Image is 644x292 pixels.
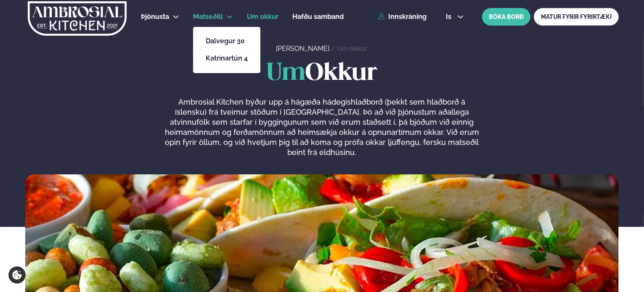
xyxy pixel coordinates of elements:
span: Matseðill [193,13,223,21]
p: Ambrosial Kitchen býður upp á hágæða hádegishlaðborð (þekkt sem hlaðborð á íslensku) frá tveimur ... [163,97,481,158]
a: Matseðill [193,12,223,22]
span: Um okkur [247,13,278,21]
a: [PERSON_NAME] [276,45,329,53]
a: MATUR FYRIR FYRIRTÆKI [534,8,619,26]
a: Um okkur [247,12,278,22]
button: BÓKA BORÐ [482,8,530,26]
a: Katrínartún 4 [206,55,248,62]
h1: Okkur [25,60,619,87]
a: Dalvegur 30 [206,38,248,45]
a: Cookie settings [8,266,26,284]
span: Hafðu samband [292,13,344,21]
a: Hafðu samband [292,12,344,22]
img: logo [27,1,127,36]
button: is [439,13,471,20]
span: Um [267,62,305,85]
span: Þjónusta [141,13,169,21]
a: Þjónusta [141,12,169,22]
span: / [331,45,337,53]
a: Um okkur [337,45,368,53]
a: Innskráning [378,13,427,21]
span: is [446,13,454,20]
